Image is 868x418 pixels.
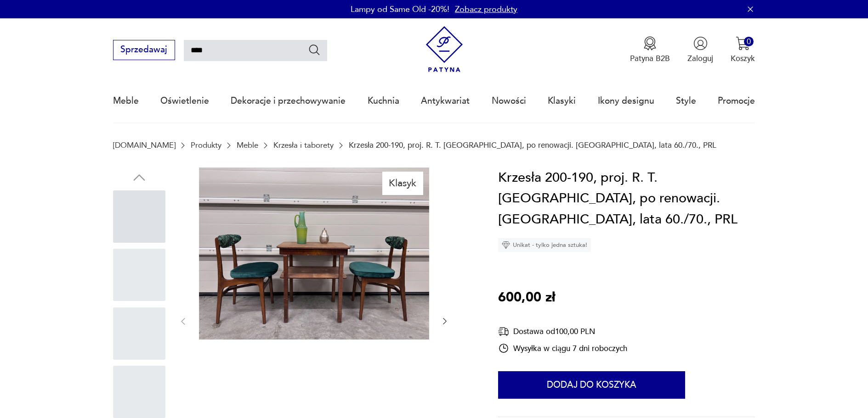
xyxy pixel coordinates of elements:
button: Patyna B2B [630,36,670,64]
button: Dodaj do koszyka [498,371,685,399]
a: Produkty [191,141,221,150]
button: Zaloguj [687,36,713,64]
p: Patyna B2B [630,53,670,64]
a: Krzesła i taborety [273,141,334,150]
a: Klasyki [548,80,576,122]
img: Ikona dostawy [498,326,509,337]
a: Promocje [718,80,755,122]
div: Unikat - tylko jedna sztuka! [498,238,591,252]
a: Style [676,80,696,122]
a: Nowości [492,80,526,122]
button: 0Koszyk [731,36,755,64]
a: Ikony designu [598,80,654,122]
a: Oświetlenie [160,80,209,122]
div: Wysyłka w ciągu 7 dni roboczych [498,343,627,354]
a: Meble [237,141,258,150]
a: Antykwariat [421,80,470,122]
p: Krzesła 200-190, proj. R. T. [GEOGRAPHIC_DATA], po renowacji. [GEOGRAPHIC_DATA], lata 60./70., PRL [349,141,716,150]
a: [DOMAIN_NAME] [113,141,176,150]
p: Lampy od Same Old -20%! [351,4,449,15]
button: Sprzedawaj [113,40,175,60]
p: 600,00 zł [498,287,555,308]
a: Meble [113,80,139,122]
div: 0 [744,37,754,46]
button: Szukaj [308,43,321,56]
a: Sprzedawaj [113,47,175,54]
p: Zaloguj [687,53,713,64]
img: Zdjęcie produktu Krzesła 200-190, proj. R. T. Hałasa, po renowacji. Polska, lata 60./70., PRL [199,167,429,340]
img: Ikona diamentu [502,241,510,249]
h1: Krzesła 200-190, proj. R. T. [GEOGRAPHIC_DATA], po renowacji. [GEOGRAPHIC_DATA], lata 60./70., PRL [498,167,755,230]
div: Klasyk [382,172,423,195]
img: Ikonka użytkownika [693,36,708,50]
a: Ikona medaluPatyna B2B [630,36,670,64]
img: Ikona medalu [643,36,657,50]
a: Dekoracje i przechowywanie [231,80,346,122]
div: Dostawa od 100,00 PLN [498,326,627,337]
a: Kuchnia [368,80,399,122]
img: Patyna - sklep z meblami i dekoracjami vintage [421,26,468,72]
img: Ikona koszyka [736,36,750,50]
p: Koszyk [731,53,755,64]
a: Zobacz produkty [455,4,517,15]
